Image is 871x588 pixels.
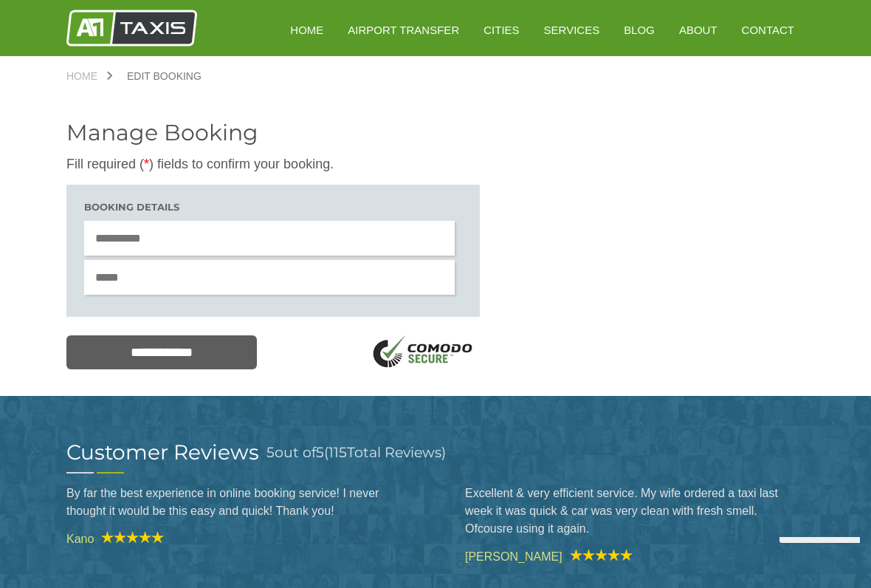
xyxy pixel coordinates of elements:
[266,444,275,461] span: 5
[368,335,480,372] img: SSL Logo
[613,12,665,48] a: Blog
[337,12,469,48] a: Airport Transfer
[266,442,446,463] h3: out of ( Total Reviews)
[66,531,406,545] cite: Kano
[280,12,334,48] a: HOME
[328,444,347,461] span: 115
[669,12,728,48] a: About
[534,12,610,48] a: Services
[94,531,164,543] img: A1 Taxis Review
[66,155,480,174] p: Fill required ( ) fields to confirm your booking.
[465,474,805,549] blockquote: Excellent & very efficient service. My wife ordered a taxi last week it was quick & car was very ...
[66,122,480,144] h2: Manage Booking
[84,202,462,212] h3: Booking details
[774,537,860,577] iframe: chat widget
[465,549,805,563] cite: [PERSON_NAME]
[731,12,805,48] a: Contact
[66,474,406,531] blockquote: By far the best experience in online booking service! I never thought it would be this easy and q...
[66,71,112,81] a: Home
[66,442,259,462] h2: Customer Reviews
[66,10,197,47] img: A1 Taxis
[112,71,216,81] a: Edit Booking
[473,12,529,48] a: Cities
[562,549,633,561] img: A1 Taxis Review
[316,444,324,461] span: 5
